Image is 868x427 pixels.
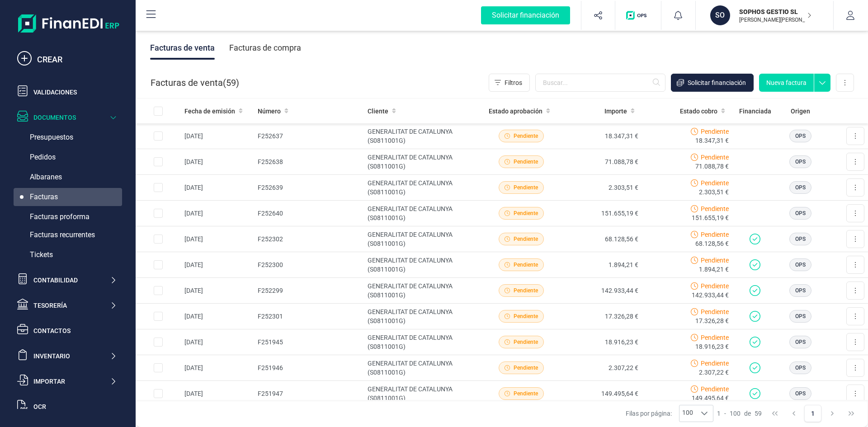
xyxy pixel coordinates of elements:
span: Pendiente [701,230,729,239]
span: Pendiente [514,338,538,346]
td: F252302 [254,226,364,252]
td: GENERALITAT DE CATALUNYA (S0811001G) [364,304,481,329]
div: Row Selected e00acf0d-8b31-4bd7-a68c-e89cbf0e933e [154,312,163,321]
span: Importe [604,107,627,116]
span: 18.347,31 € [695,136,729,145]
span: 18.916,23 € [695,342,729,351]
td: [DATE] [181,175,254,201]
div: Row Selected 2ae333ca-3565-4825-abe4-82f16c5a5fb9 [154,363,163,372]
td: F252637 [254,123,364,149]
td: GENERALITAT DE CATALUNYA (S0811001G) [364,329,481,355]
span: Pendiente [701,385,729,394]
span: Pendiente [514,158,538,166]
span: 59 [226,76,236,89]
img: Logo Finanedi [18,14,119,33]
button: Solicitar financiación [671,74,754,92]
span: OPS [795,312,806,320]
span: 100 [679,405,696,422]
td: GENERALITAT DE CATALUNYA (S0811001G) [364,175,481,201]
span: OPS [795,209,806,217]
td: GENERALITAT DE CATALUNYA (S0811001G) [364,123,481,149]
td: F252639 [254,175,364,201]
span: 1 [717,409,721,418]
img: Logo de OPS [626,11,650,20]
div: Row Selected d9d5a05a-fcbe-4ff8-a917-252105e1e9bd [154,157,163,166]
button: Filtros [489,74,530,92]
p: [PERSON_NAME][PERSON_NAME] [739,16,811,23]
div: Row Selected 1b8967d6-7f13-4b87-bb38-c27222b26955 [154,338,163,347]
td: F251945 [254,329,364,355]
span: Origen [791,107,810,116]
span: Albaranes [30,172,62,183]
td: [DATE] [181,304,254,329]
td: [DATE] [181,252,254,278]
button: Nueva factura [759,74,814,92]
div: Contabilidad [33,276,110,285]
p: SOPHOS GESTIO SL [739,7,811,16]
span: 151.655,19 € [692,213,729,222]
td: [DATE] [181,123,254,149]
td: F252299 [254,278,364,304]
td: F252638 [254,149,364,175]
span: OPS [795,389,806,398]
span: Facturas [30,192,58,202]
td: 18.916,23 € [561,329,642,355]
div: Facturas de compra [229,36,301,60]
span: Pendiente [701,359,729,368]
div: Row Selected d8a809a3-dfac-4047-8c91-90addc413fdf [154,235,163,244]
div: Inventario [33,352,110,361]
span: 59 [755,409,762,418]
span: 1.894,21 € [699,265,729,274]
span: Estado aprobación [489,107,542,116]
span: Número [258,107,281,116]
span: OPS [795,364,806,372]
div: Tesorería [33,301,110,310]
td: 142.933,44 € [561,278,642,304]
button: Logo de OPS [621,1,656,30]
span: 149.495,64 € [692,394,729,403]
div: Row Selected 389556b5-8455-4045-b2d3-b6d162f0ce7c [154,209,163,218]
span: Pendiente [514,312,538,320]
button: Previous Page [785,405,802,422]
span: Estado cobro [680,107,717,116]
td: [DATE] [181,226,254,252]
td: GENERALITAT DE CATALUNYA (S0811001G) [364,355,481,381]
td: F252301 [254,304,364,329]
span: OPS [795,338,806,346]
div: SO [710,5,730,25]
div: - [717,409,762,418]
div: Row Selected 5b99c7f8-a0bb-4a58-813e-02394e833b5f [154,131,163,141]
div: Row Selected de704b17-46ad-4f46-94e5-40ad9b731e73 [154,286,163,295]
div: OCR [33,402,117,411]
div: Facturas de venta [150,36,215,60]
td: 71.088,78 € [561,149,642,175]
td: 18.347,31 € [561,123,642,149]
div: Importar [33,377,110,386]
span: OPS [795,183,806,192]
td: [DATE] [181,381,254,407]
span: Presupuestos [30,132,73,143]
div: Row Selected f24f4f7a-ace2-443f-af2f-464a5c7c3dd4 [154,389,163,398]
span: Pendiente [514,235,538,243]
span: OPS [795,235,806,243]
button: First Page [766,405,783,422]
td: 149.495,64 € [561,381,642,407]
td: GENERALITAT DE CATALUNYA (S0811001G) [364,226,481,252]
td: 17.326,28 € [561,304,642,329]
td: [DATE] [181,201,254,226]
div: Facturas de venta ( ) [151,74,239,92]
span: 142.933,44 € [692,291,729,300]
span: OPS [795,158,806,166]
div: Contactos [33,326,117,335]
div: Validaciones [33,88,117,97]
div: Row Selected 9b1da72f-eac2-4e6d-a37c-b9d71e3a448a [154,183,163,192]
span: Financiada [739,107,771,116]
span: Cliente [368,107,388,116]
span: Facturas proforma [30,211,90,222]
span: Filtros [505,78,522,87]
td: [DATE] [181,355,254,381]
input: Buscar... [535,74,665,92]
span: Pendiente [514,286,538,295]
span: Pendiente [701,256,729,265]
td: GENERALITAT DE CATALUNYA (S0811001G) [364,381,481,407]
